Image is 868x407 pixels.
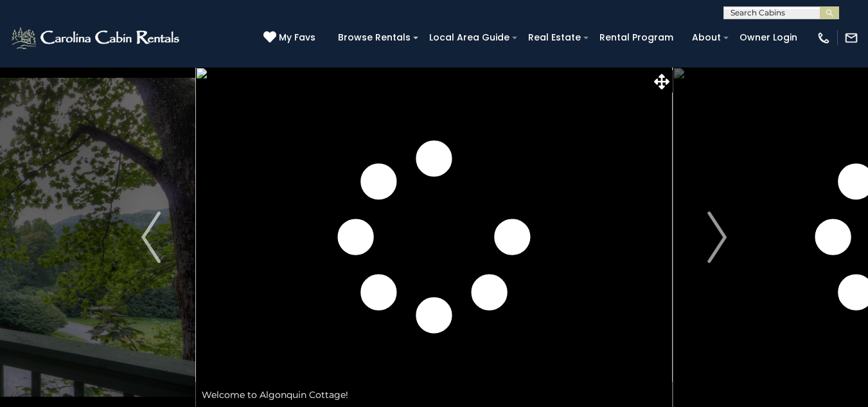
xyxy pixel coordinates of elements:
img: phone-regular-white.png [817,31,831,45]
img: arrow [141,212,161,263]
a: Local Area Guide [423,28,516,48]
a: Owner Login [733,28,804,48]
a: My Favs [263,31,319,45]
span: My Favs [279,31,315,44]
img: arrow [707,212,727,263]
a: About [686,28,727,48]
img: White-1-2.png [10,25,183,51]
img: mail-regular-white.png [844,31,858,45]
a: Rental Program [593,28,680,48]
a: Real Estate [522,28,587,48]
a: Browse Rentals [332,28,417,48]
